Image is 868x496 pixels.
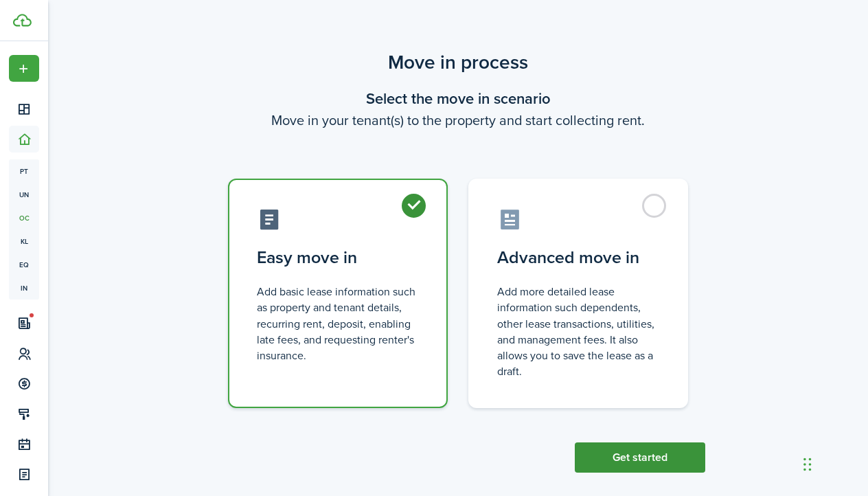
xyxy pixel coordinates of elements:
button: Open menu [9,55,39,82]
scenario-title: Move in process [211,48,705,77]
control-radio-card-title: Easy move in [257,245,419,270]
a: pt [9,159,39,183]
control-radio-card-description: Add more detailed lease information such dependents, other lease transactions, utilities, and man... [497,284,659,379]
div: Drag [803,444,812,485]
control-radio-card-description: Add basic lease information such as property and tenant details, recurring rent, deposit, enablin... [257,284,419,363]
iframe: Chat Widget [799,430,868,496]
control-radio-card-title: Advanced move in [497,245,659,270]
a: in [9,276,39,300]
wizard-step-header-title: Select the move in scenario [211,87,705,110]
a: kl [9,229,39,253]
a: un [9,183,39,206]
img: TenantCloud [13,14,32,27]
a: eq [9,253,39,276]
a: oc [9,206,39,229]
wizard-step-header-description: Move in your tenant(s) to the property and start collecting rent. [211,110,705,131]
button: Get started [575,442,705,473]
